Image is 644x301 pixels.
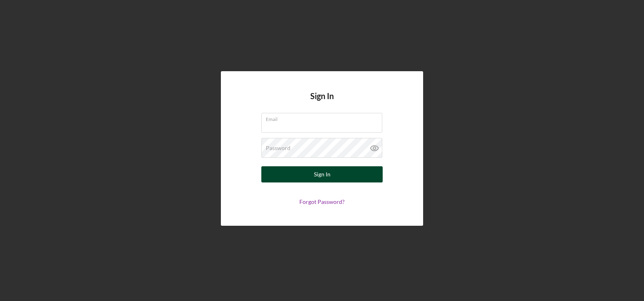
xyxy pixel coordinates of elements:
a: Forgot Password? [299,198,345,205]
label: Password [266,145,290,151]
button: Sign In [261,166,383,182]
h4: Sign In [310,91,334,113]
label: Email [266,113,382,122]
div: Sign In [314,166,330,182]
